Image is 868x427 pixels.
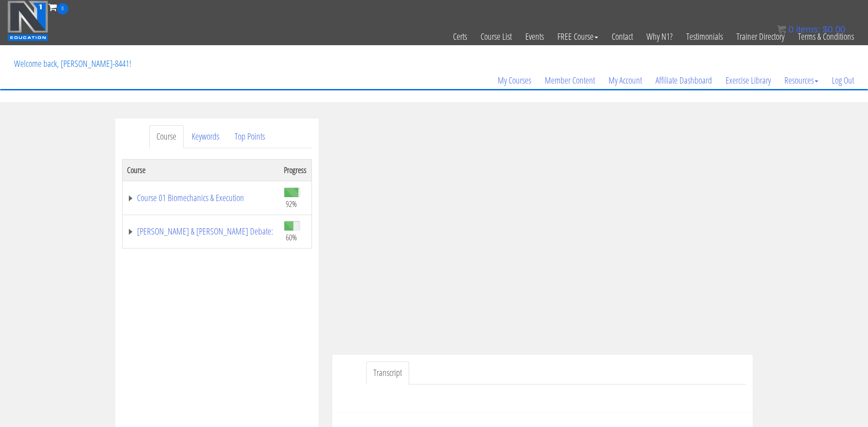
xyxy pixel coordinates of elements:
[605,14,640,59] a: Contact
[57,3,68,14] span: 0
[788,24,793,34] span: 0
[823,24,845,34] bdi: 0.00
[7,46,138,82] p: Welcome back, [PERSON_NAME]-8441!
[649,59,719,102] a: Affiliate Dashboard
[491,59,538,102] a: My Courses
[719,59,778,102] a: Exercise Library
[149,125,184,148] a: Course
[123,159,280,181] th: Course
[777,25,786,34] img: icon11.png
[446,14,474,59] a: Certs
[777,24,845,34] a: 0 items: $0.00
[640,14,679,59] a: Why N1?
[519,14,551,59] a: Events
[730,14,791,59] a: Trainer Directory
[279,159,311,181] th: Progress
[791,14,861,59] a: Terms & Conditions
[286,232,297,242] span: 60%
[825,59,861,102] a: Log Out
[227,125,272,148] a: Top Points
[778,59,825,102] a: Resources
[538,59,602,102] a: Member Content
[184,125,226,148] a: Keywords
[7,0,48,41] img: n1-education
[127,227,275,236] a: [PERSON_NAME] & [PERSON_NAME] Debate:
[679,14,730,59] a: Testimonials
[796,24,820,34] span: items:
[551,14,605,59] a: FREE Course
[127,193,275,202] a: Course 01 Biomechanics & Execution
[602,59,649,102] a: My Account
[48,1,68,13] a: 0
[366,361,409,385] a: Transcript
[286,199,297,209] span: 92%
[823,24,828,34] span: $
[474,14,519,59] a: Course List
